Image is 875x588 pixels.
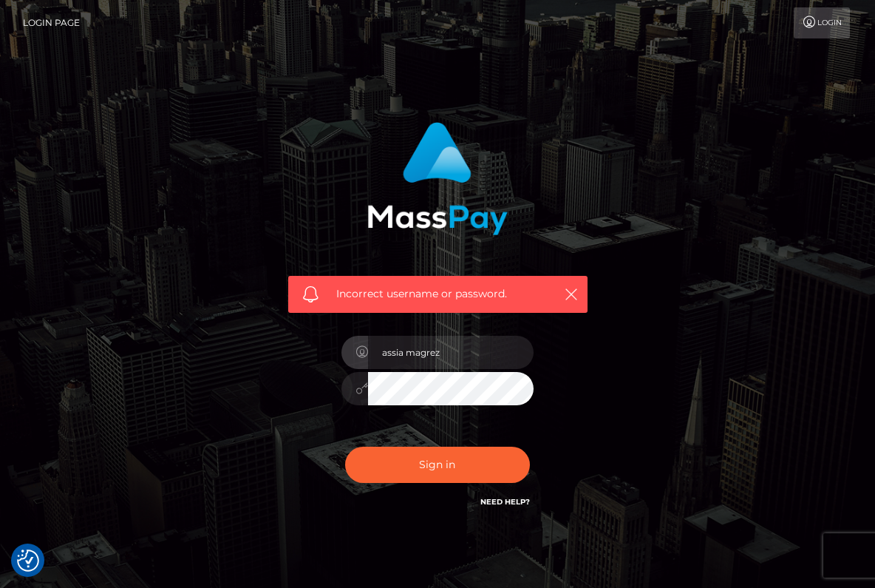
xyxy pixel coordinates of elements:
button: Sign in [345,447,530,483]
img: Revisit consent button [17,550,39,572]
a: Login Page [23,7,80,38]
input: Username... [368,336,534,369]
a: Login [794,7,850,38]
a: Need Help? [480,497,530,507]
span: Incorrect username or password. [336,286,547,302]
img: MassPay Login [367,122,508,235]
button: Consent Preferences [17,550,39,572]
